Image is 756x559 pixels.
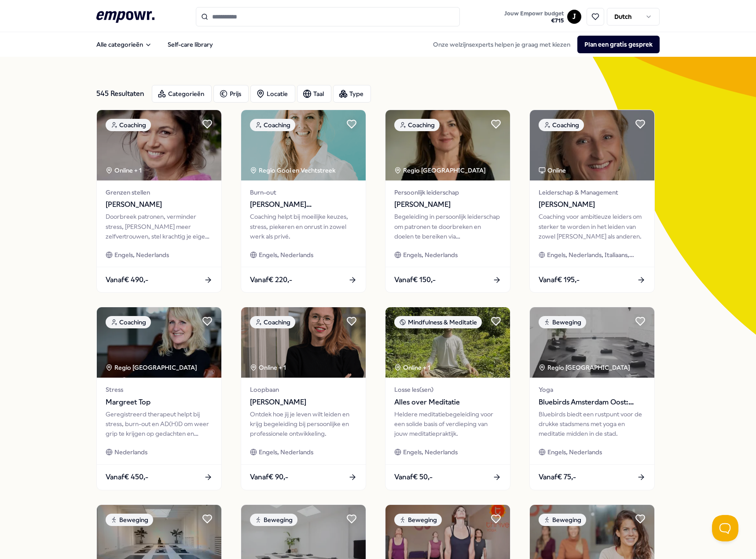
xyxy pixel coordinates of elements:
[161,36,220,53] a: Self-care library
[241,110,366,180] img: package image
[250,385,357,394] span: Loopbaan
[241,307,366,378] img: package image
[394,212,501,241] div: Begeleiding in persoonlijk leiderschap om patronen te doorbreken en doelen te bereiken via bewust...
[297,85,331,103] button: Taal
[539,188,646,197] span: Leiderschap & Management
[96,85,145,103] div: 545 Resultaten
[530,110,654,180] img: package image
[547,447,602,457] span: Engels, Nederlands
[106,397,213,408] span: Margreet Top
[385,307,510,378] img: package image
[539,165,566,175] div: Online
[385,110,510,180] img: package image
[250,316,295,328] div: Coaching
[539,316,586,328] div: Beweging
[530,307,654,378] img: package image
[106,409,213,439] div: Geregistreerd therapeut helpt bij stress, burn-out en AD(H)D om weer grip te krijgen op gedachten...
[333,85,371,103] button: Type
[394,385,501,394] span: Losse les(sen)
[241,110,366,293] a: package imageCoachingRegio Gooi en Vechtstreek Burn-out[PERSON_NAME][GEOGRAPHIC_DATA]Coaching hel...
[250,85,295,103] button: Locatie
[250,212,357,241] div: Coaching helpt bij moeilijke keuzes, stress, piekeren en onrust in zowel werk als privé.
[250,165,337,175] div: Regio Gooi en Vechtstreek
[106,471,148,483] span: Vanaf € 450,-
[529,110,655,293] a: package imageCoachingOnlineLeiderschap & Management[PERSON_NAME]Coaching voor ambitieuze leiders ...
[394,397,501,408] span: Alles over Meditatie
[106,165,142,175] div: Online + 1
[106,363,198,372] div: Regio [GEOGRAPHIC_DATA]
[426,36,660,53] div: Onze welzijnsexperts helpen je graag met kiezen
[97,307,221,378] img: package image
[539,397,646,408] span: Bluebirds Amsterdam Oost: Yoga & Welzijn
[97,110,221,180] img: package image
[250,409,357,439] div: Ontdek hoe jij je leven wilt leiden en krijg begeleiding bij persoonlijke en professionele ontwik...
[106,514,153,526] div: Beweging
[114,250,169,260] span: Engels, Nederlands
[96,307,222,490] a: package imageCoachingRegio [GEOGRAPHIC_DATA] StressMargreet TopGeregistreerd therapeut helpt bij ...
[403,250,458,260] span: Engels, Nederlands
[712,515,738,541] iframe: Help Scout Beacon - Open
[106,199,213,210] span: [PERSON_NAME]
[385,307,510,490] a: package imageMindfulness & MeditatieOnline + 1Losse les(sen)Alles over MeditatieHeldere meditatie...
[504,17,564,24] span: € 715
[539,409,646,439] div: Bluebirds biedt een rustpunt voor de drukke stadsmens met yoga en meditatie midden in de stad.
[250,274,292,286] span: Vanaf € 220,-
[250,471,288,483] span: Vanaf € 90,-
[539,514,586,526] div: Beweging
[385,110,510,293] a: package imageCoachingRegio [GEOGRAPHIC_DATA] Persoonlijk leiderschap[PERSON_NAME]Begeleiding in p...
[106,119,151,131] div: Coaching
[106,188,213,197] span: Grenzen stellen
[394,165,487,175] div: Regio [GEOGRAPHIC_DATA]
[394,119,440,131] div: Coaching
[89,36,220,53] nav: Main
[503,8,565,26] button: Jouw Empowr budget€715
[106,385,213,394] span: Stress
[250,397,357,408] span: [PERSON_NAME]
[196,7,460,26] input: Search for products, categories or subcategories
[106,274,148,286] span: Vanaf € 490,-
[250,514,297,526] div: Beweging
[539,385,646,394] span: Yoga
[152,85,212,103] button: Categorieën
[259,250,313,260] span: Engels, Nederlands
[250,363,286,372] div: Online + 1
[394,471,433,483] span: Vanaf € 50,-
[504,10,564,17] span: Jouw Empowr budget
[250,119,295,131] div: Coaching
[539,363,631,372] div: Regio [GEOGRAPHIC_DATA]
[539,212,646,241] div: Coaching voor ambitieuze leiders om sterker te worden in het leiden van zowel [PERSON_NAME] als a...
[241,307,366,490] a: package imageCoachingOnline + 1Loopbaan[PERSON_NAME]Ontdek hoe jij je leven wilt leiden en krijg ...
[259,447,313,457] span: Engels, Nederlands
[106,212,213,241] div: Doorbreek patronen, verminder stress, [PERSON_NAME] meer zelfvertrouwen, stel krachtig je eigen g...
[539,199,646,210] span: [PERSON_NAME]
[114,447,147,457] span: Nederlands
[394,409,501,439] div: Heldere meditatiebegeleiding voor een solide basis of verdieping van jouw meditatiepraktijk.
[547,250,646,260] span: Engels, Nederlands, Italiaans, Zweeds
[567,10,581,24] button: J
[539,274,580,286] span: Vanaf € 195,-
[96,110,222,293] a: package imageCoachingOnline + 1Grenzen stellen[PERSON_NAME]Doorbreek patronen, verminder stress, ...
[394,188,501,197] span: Persoonlijk leiderschap
[394,316,482,328] div: Mindfulness & Meditatie
[250,188,357,197] span: Burn-out
[394,199,501,210] span: [PERSON_NAME]
[394,514,442,526] div: Beweging
[394,363,430,372] div: Online + 1
[501,7,567,26] a: Jouw Empowr budget€715
[213,85,249,103] button: Prijs
[539,471,576,483] span: Vanaf € 75,-
[539,119,584,131] div: Coaching
[394,274,436,286] span: Vanaf € 150,-
[250,199,357,210] span: [PERSON_NAME][GEOGRAPHIC_DATA]
[89,36,159,53] button: Alle categorieën
[577,36,660,53] button: Plan een gratis gesprek
[403,447,458,457] span: Engels, Nederlands
[106,316,151,328] div: Coaching
[529,307,655,490] a: package imageBewegingRegio [GEOGRAPHIC_DATA] YogaBluebirds Amsterdam Oost: Yoga & WelzijnBluebird...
